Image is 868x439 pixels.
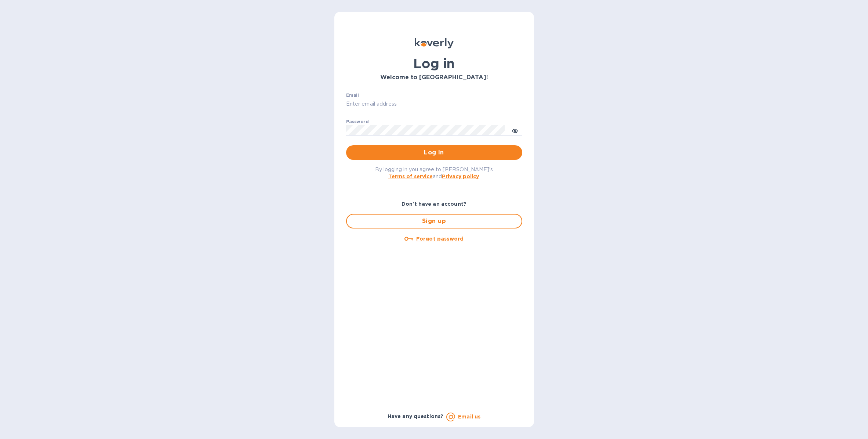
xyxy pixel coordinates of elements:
[352,148,516,157] span: Log in
[508,123,522,138] button: toggle password visibility
[375,167,493,179] span: By logging in you agree to [PERSON_NAME]'s and .
[388,413,444,419] b: Have any questions?
[346,214,522,228] button: Sign up
[402,201,466,207] b: Don't have an account?
[346,74,522,81] h3: Welcome to [GEOGRAPHIC_DATA]!
[346,145,522,160] button: Log in
[346,56,522,71] h1: Log in
[353,217,516,226] span: Sign up
[416,236,464,242] u: Forgot password
[458,414,480,420] a: Email us
[388,173,433,179] a: Terms of service
[346,99,522,110] input: Enter email address
[442,173,479,179] a: Privacy policy
[346,120,368,124] label: Password
[346,93,359,98] label: Email
[415,38,454,48] img: Koverly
